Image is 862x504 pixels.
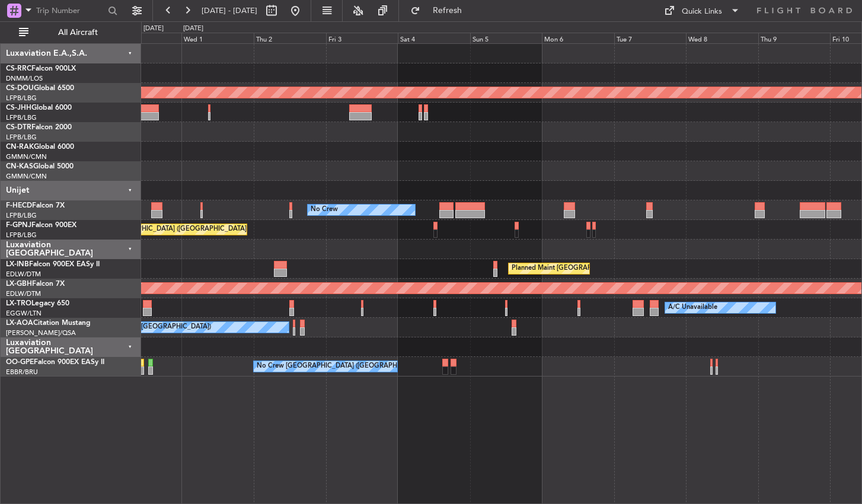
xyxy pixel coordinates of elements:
span: OO-GPE [6,359,34,366]
span: CS-DOU [6,85,34,92]
div: [DATE] [183,24,203,34]
a: LX-GBHFalcon 7X [6,280,65,288]
div: Sun 5 [470,33,542,43]
div: No Crew Antwerp ([GEOGRAPHIC_DATA]) [82,318,211,336]
a: OO-GPEFalcon 900EX EASy II [6,359,104,366]
a: LX-TROLegacy 650 [6,300,69,307]
span: F-GPNJ [6,222,31,229]
a: LX-INBFalcon 900EX EASy II [6,261,100,268]
button: All Aircraft [13,23,129,42]
a: EDLW/DTM [6,289,41,298]
span: CS-DTR [6,124,31,131]
div: Planned Maint [GEOGRAPHIC_DATA] ([GEOGRAPHIC_DATA]) [512,260,698,277]
a: LFPB/LBG [6,231,37,240]
div: Thu 9 [758,33,831,43]
a: CN-RAKGlobal 6000 [6,143,74,151]
a: LX-AOACitation Mustang [6,320,91,327]
span: LX-AOA [6,320,33,327]
span: CS-RRC [6,65,31,72]
a: F-HECDFalcon 7X [6,202,65,209]
a: CS-DOUGlobal 6500 [6,85,74,92]
a: EDLW/DTM [6,270,41,279]
div: Wed 8 [686,33,758,43]
a: [PERSON_NAME]/QSA [6,328,76,337]
div: A/C Unavailable [668,299,717,317]
div: No Crew [GEOGRAPHIC_DATA] ([GEOGRAPHIC_DATA] National) [257,358,455,375]
div: Wed 1 [181,33,254,43]
input: Trip Number [36,2,104,20]
span: CS-JHH [6,104,31,111]
div: Tue 30 [110,33,182,43]
a: EBBR/BRU [6,368,38,377]
a: GMMN/CMN [6,172,47,181]
span: All Aircraft [31,28,125,37]
div: Mon 6 [542,33,614,43]
span: CN-RAK [6,143,34,151]
div: Tue 7 [614,33,687,43]
a: F-GPNJFalcon 900EX [6,222,76,229]
a: CN-KASGlobal 5000 [6,163,74,170]
span: LX-INB [6,261,29,268]
a: DNMM/LOS [6,74,43,83]
span: F-HECD [6,202,32,209]
a: GMMN/CMN [6,152,47,161]
div: [DATE] [143,24,164,34]
a: LFPB/LBG [6,94,37,103]
span: LX-GBH [6,280,32,288]
div: Thu 2 [254,33,326,43]
a: CS-DTRFalcon 2000 [6,124,72,131]
a: CS-RRCFalcon 900LX [6,65,76,72]
a: EGGW/LTN [6,309,41,318]
span: LX-TRO [6,300,31,307]
div: Sat 4 [398,33,470,43]
div: No Crew [311,201,338,219]
a: LFPB/LBG [6,113,37,122]
span: Refresh [423,7,472,15]
div: Planned Maint [GEOGRAPHIC_DATA] ([GEOGRAPHIC_DATA]) [62,221,248,238]
button: Quick Links [658,1,746,20]
span: [DATE] - [DATE] [202,5,257,16]
div: Quick Links [682,6,722,18]
a: LFPB/LBG [6,211,37,220]
span: CN-KAS [6,163,33,170]
div: Fri 3 [326,33,398,43]
a: LFPB/LBG [6,133,37,142]
button: Refresh [405,1,476,20]
a: CS-JHHGlobal 6000 [6,104,72,111]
